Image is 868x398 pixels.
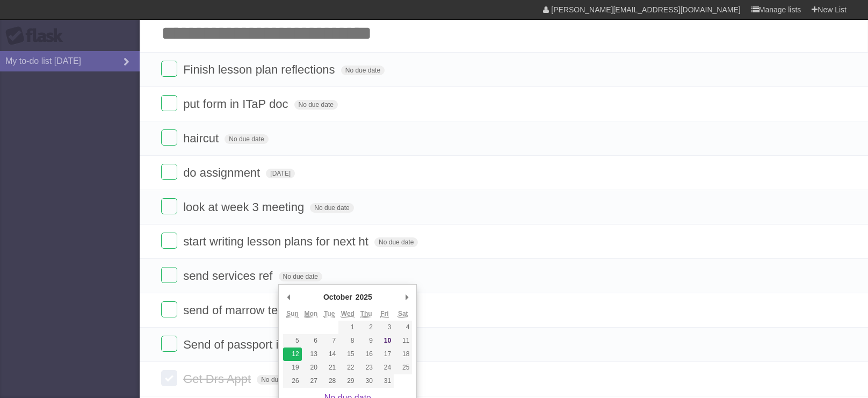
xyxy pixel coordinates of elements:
[354,289,374,305] div: 2025
[283,374,301,388] button: 26
[324,310,335,318] abbr: Tuesday
[161,267,177,283] label: Done
[375,348,394,361] button: 17
[183,63,337,76] span: Finish lesson plan reflections
[283,361,301,374] button: 19
[374,237,418,247] span: No due date
[5,26,70,46] div: Flask
[286,310,299,318] abbr: Sunday
[320,334,338,348] button: 7
[375,321,394,334] button: 3
[357,348,375,361] button: 16
[375,374,394,388] button: 31
[161,61,177,77] label: Done
[338,321,357,334] button: 1
[183,166,263,179] span: do assignment
[225,134,268,144] span: No due date
[183,132,221,145] span: haircut
[394,334,412,348] button: 11
[322,289,354,305] div: October
[338,348,357,361] button: 15
[394,361,412,374] button: 25
[375,334,394,348] button: 10
[338,374,357,388] button: 29
[161,301,177,317] label: Done
[161,336,177,352] label: Done
[183,303,334,317] span: send of marrow test via post
[394,348,412,361] button: 18
[380,310,388,318] abbr: Friday
[161,95,177,111] label: Done
[294,100,338,110] span: No due date
[357,334,375,348] button: 9
[183,269,275,283] span: send services ref
[183,97,291,111] span: put form in ITaP doc
[320,361,338,374] button: 21
[401,289,412,305] button: Next Month
[161,370,177,386] label: Done
[375,361,394,374] button: 24
[183,372,254,386] span: Get Drs Appt
[310,203,353,213] span: No due date
[357,361,375,374] button: 23
[183,338,298,351] span: Send of passport info
[357,374,375,388] button: 30
[183,235,371,248] span: start writing lesson plans for next ht
[338,361,357,374] button: 22
[320,348,338,361] button: 14
[394,321,412,334] button: 4
[302,348,320,361] button: 13
[279,272,322,281] span: No due date
[338,334,357,348] button: 8
[266,169,295,178] span: [DATE]
[283,348,301,361] button: 12
[161,233,177,249] label: Done
[320,374,338,388] button: 28
[341,66,385,75] span: No due date
[283,289,294,305] button: Previous Month
[161,198,177,214] label: Done
[305,310,318,318] abbr: Monday
[360,310,372,318] abbr: Thursday
[183,200,307,214] span: look at week 3 meeting
[357,321,375,334] button: 2
[257,375,300,385] span: No due date
[283,334,301,348] button: 5
[161,129,177,146] label: Done
[341,310,355,318] abbr: Wednesday
[302,334,320,348] button: 6
[398,310,408,318] abbr: Saturday
[161,164,177,180] label: Done
[302,361,320,374] button: 20
[302,374,320,388] button: 27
